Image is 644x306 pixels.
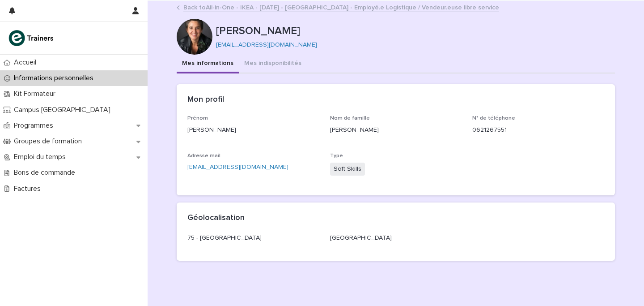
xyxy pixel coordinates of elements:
[177,55,239,73] button: Mes informations
[330,153,343,159] span: Type
[10,58,43,67] p: Accueil
[330,125,462,135] p: [PERSON_NAME]
[10,106,118,114] p: Campus [GEOGRAPHIC_DATA]
[10,137,89,146] p: Groupes de formation
[10,185,48,193] p: Factures
[10,153,73,161] p: Emploi du temps
[10,121,60,130] p: Programmes
[183,2,499,12] a: Back toAll-in-One - IKEA - [DATE] - [GEOGRAPHIC_DATA] - Employé.e Logistique / Vendeur.euse libre...
[187,233,319,243] p: 75 - [GEOGRAPHIC_DATA]
[187,164,288,170] a: [EMAIL_ADDRESS][DOMAIN_NAME]
[187,95,224,105] h2: Mon profil
[10,168,82,177] p: Bons de commande
[187,125,319,135] p: [PERSON_NAME]
[330,233,462,243] p: [GEOGRAPHIC_DATA]
[7,29,56,47] img: K0CqGN7SDeD6s4JG8KQk
[330,163,365,176] span: Soft Skills
[10,90,63,98] p: Kit Formateur
[187,213,245,223] h2: Géolocalisation
[216,42,317,48] a: [EMAIL_ADDRESS][DOMAIN_NAME]
[187,153,220,159] span: Adresse mail
[330,116,370,121] span: Nom de famille
[10,74,101,82] p: Informations personnelles
[216,25,611,38] p: [PERSON_NAME]
[472,116,515,121] span: N° de téléphone
[472,125,604,135] p: 0621267551
[239,55,307,73] button: Mes indisponibilités
[187,116,208,121] span: Prénom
